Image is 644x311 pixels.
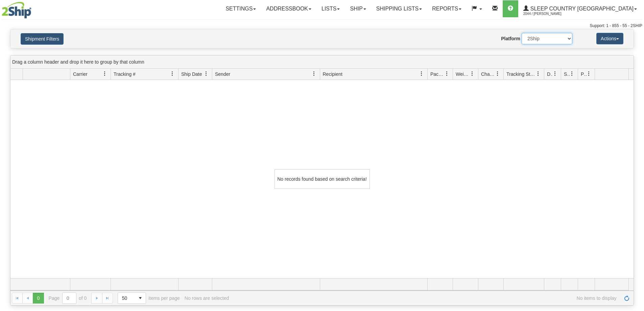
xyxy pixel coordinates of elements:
span: Charge [481,71,495,77]
span: Page sizes drop down [118,292,146,304]
a: Sleep Country [GEOGRAPHIC_DATA] 2044 / [PERSON_NAME] [518,0,642,17]
a: Charge filter column settings [492,68,503,80]
span: Page of 0 [49,292,87,304]
div: No records found based on search criteria! [275,169,370,189]
a: Addressbook [261,0,316,17]
a: Tracking Status filter column settings [532,68,544,80]
span: Shipment Issues [564,71,570,77]
a: Sender filter column settings [308,68,320,80]
a: Delivery Status filter column settings [549,68,561,80]
a: Shipment Issues filter column settings [566,68,578,80]
button: Actions [596,33,623,44]
a: Ship Date filter column settings [200,68,212,80]
div: No rows are selected [185,295,229,301]
a: Ship [345,0,371,17]
a: Carrier filter column settings [99,68,111,80]
span: 2044 / [PERSON_NAME] [523,10,574,17]
span: Recipient [323,71,342,77]
a: Lists [316,0,345,17]
span: select [135,293,146,304]
span: items per page [118,292,180,304]
a: Pickup Status filter column settings [583,68,595,80]
span: No items to display [234,295,617,301]
a: Recipient filter column settings [416,68,427,80]
span: Weight [456,71,470,77]
span: 50 [122,295,131,302]
button: Shipment Filters [21,33,64,45]
label: Platform [501,35,520,42]
a: Settings [220,0,261,17]
span: Packages [430,71,445,77]
a: Weight filter column settings [467,68,478,80]
span: Ship Date [181,71,202,77]
span: Tracking # [114,71,136,77]
div: grid grouping header [10,55,634,69]
span: Tracking Status [506,71,536,77]
span: Page 0 [33,293,44,304]
span: Sleep Country [GEOGRAPHIC_DATA] [529,6,634,12]
div: Support: 1 - 855 - 55 - 2SHIP [2,23,642,29]
img: logo2044.jpg [2,2,31,19]
span: Sender [215,71,230,77]
span: Delivery Status [547,71,553,77]
a: Packages filter column settings [441,68,453,80]
span: Carrier [73,71,88,77]
span: Pickup Status [581,71,587,77]
a: Shipping lists [371,0,427,17]
a: Reports [427,0,467,17]
a: Tracking # filter column settings [167,68,178,80]
a: Refresh [621,293,632,304]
